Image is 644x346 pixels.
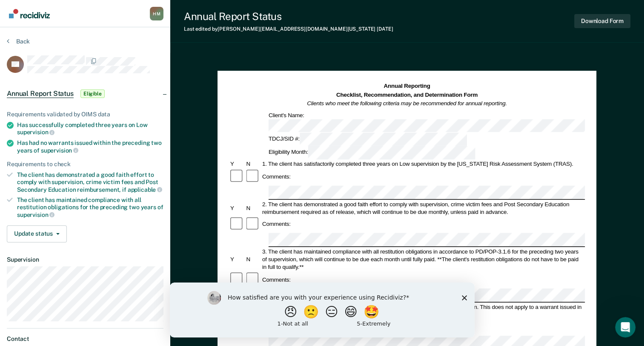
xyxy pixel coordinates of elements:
div: 3. The client has maintained compliance with all restitution obligations in accordance to PD/POP-... [261,248,585,271]
div: 1. The client has satisfactorily completed three years on Low supervision by the [US_STATE] Risk ... [261,160,585,168]
button: Back [7,37,30,45]
div: The client has maintained compliance with all restitution obligations for the preceding two years of [17,196,163,218]
div: Comments: [261,276,292,283]
button: Profile dropdown button [150,7,163,20]
em: Clients who meet the following criteria may be recommended for annual reporting. [307,100,507,107]
div: Comments: [261,173,292,181]
dt: Contact [7,335,163,343]
span: supervision [17,129,54,136]
span: supervision [17,211,54,218]
button: Update status [7,225,67,242]
div: Comments: [261,220,292,228]
div: Y [229,204,245,212]
div: Eligibility Month: [267,146,477,159]
div: The client has demonstrated a good faith effort to comply with supervision, crime victim fees and... [17,171,163,193]
div: Has successfully completed three years on Low [17,121,163,136]
div: Annual Report Status [184,10,393,23]
div: Y [229,255,245,263]
iframe: Survey by Kim from Recidiviz [170,283,475,337]
div: TDCJ/SID #: [267,133,468,146]
span: supervision [41,147,78,154]
div: N [245,255,261,263]
span: applicable [128,186,162,193]
div: Requirements to check [7,161,163,168]
div: Y [229,160,245,168]
div: Requirements validated by OIMS data [7,111,163,118]
strong: Checklist, Recommendation, and Determination Form [336,92,478,98]
span: Annual Report Status [7,89,74,98]
div: Has had no warrants issued within the preceding two years of [17,139,163,154]
div: N [245,204,261,212]
button: Download Form [574,14,630,28]
span: Eligible [80,89,105,98]
div: N [245,160,261,168]
strong: Annual Reporting [384,83,430,89]
span: [DATE] [377,26,393,32]
div: H M [150,7,163,20]
img: Recidiviz [9,9,50,18]
dt: Supervision [7,256,163,263]
div: Last edited by [PERSON_NAME][EMAIL_ADDRESS][DOMAIN_NAME][US_STATE] [184,26,393,32]
iframe: Intercom live chat [615,317,635,337]
div: 2. The client has demonstrated a good faith effort to comply with supervision, crime victim fees ... [261,200,585,216]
